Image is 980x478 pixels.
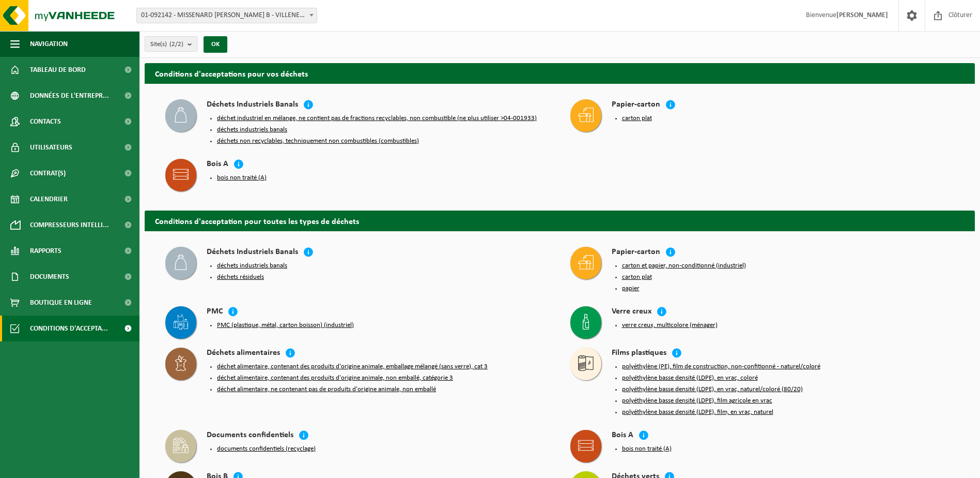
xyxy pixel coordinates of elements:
[217,114,537,123] button: déchet industriel en mélange, ne contient pas de fractions recyclables, non combustible (ne plus ...
[207,159,228,171] h4: Bois A
[30,57,86,83] span: Tableau de bord
[612,430,633,442] h4: Bois A
[30,109,61,135] span: Contacts
[145,63,975,83] h2: Conditions d'acceptations pour vos déchets
[622,262,746,270] button: carton et papier, non-conditionné (industriel)
[217,174,267,182] button: bois non traité (A)
[30,186,68,212] span: Calendrier
[169,41,183,48] count: (2/2)
[30,290,92,316] span: Boutique en ligne
[30,135,72,160] span: Utilisateurs
[217,262,287,270] button: déchets industriels banals
[30,83,109,109] span: Données de l'entrepr...
[622,374,758,382] button: polyéthylène basse densité (LDPE), en vrac, coloré
[622,385,803,394] button: polyéthylène basse densité (LDPE), en vrac, naturel/coloré (80/20)
[622,363,820,371] button: polyéthylène (PE), film de construction, non-confitionné - naturel/coloré
[217,445,316,453] button: documents confidentiels (recyclage)
[622,321,718,330] button: verre creux, multicolore (ménager)
[622,273,652,281] button: carton plat
[836,11,888,19] strong: [PERSON_NAME]
[207,247,298,259] h4: Déchets Industriels Banals
[30,316,108,341] span: Conditions d'accepta...
[207,430,293,442] h4: Documents confidentiels
[612,247,660,259] h4: Papier-carton
[217,137,419,145] button: déchets non recyclables, techniquement non combustibles (combustibles)
[207,348,280,360] h4: Déchets alimentaires
[612,348,666,360] h4: Films plastiques
[145,36,197,52] button: Site(s)(2/2)
[30,212,109,238] span: Compresseurs intelli...
[217,126,287,134] button: déchets industriels banals
[207,306,223,318] h4: PMC
[622,445,672,453] button: bois non traité (A)
[145,211,975,231] h2: Conditions d'acceptation pour toutes les types de déchets
[30,160,66,186] span: Contrat(s)
[612,99,660,111] h4: Papier-carton
[217,363,488,371] button: déchet alimentaire, contenant des produits d'origine animale, emballage mélangé (sans verre), cat 3
[137,8,317,23] span: 01-092142 - MISSENARD QUINT B - VILLENEUVE D ASCQ
[612,306,651,318] h4: Verre creux
[622,285,640,293] button: papier
[622,408,773,416] button: polyéthylène basse densité (LDPE), film, en vrac, naturel
[217,385,436,394] button: déchet alimentaire, ne contenant pas de produits d'origine animale, non emballé
[136,8,317,23] span: 01-092142 - MISSENARD QUINT B - VILLENEUVE D ASCQ
[622,114,652,123] button: carton plat
[622,397,772,405] button: polyéthylène basse densité (LDPE), film agricole en vrac
[204,36,227,53] button: OK
[30,264,69,290] span: Documents
[207,99,298,111] h4: Déchets Industriels Banals
[217,374,453,382] button: déchet alimentaire, contenant des produits d'origine animale, non emballé, catégorie 3
[30,238,61,264] span: Rapports
[30,31,68,57] span: Navigation
[150,37,183,52] span: Site(s)
[217,273,264,281] button: déchets résiduels
[217,321,354,330] button: PMC (plastique, métal, carton boisson) (industriel)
